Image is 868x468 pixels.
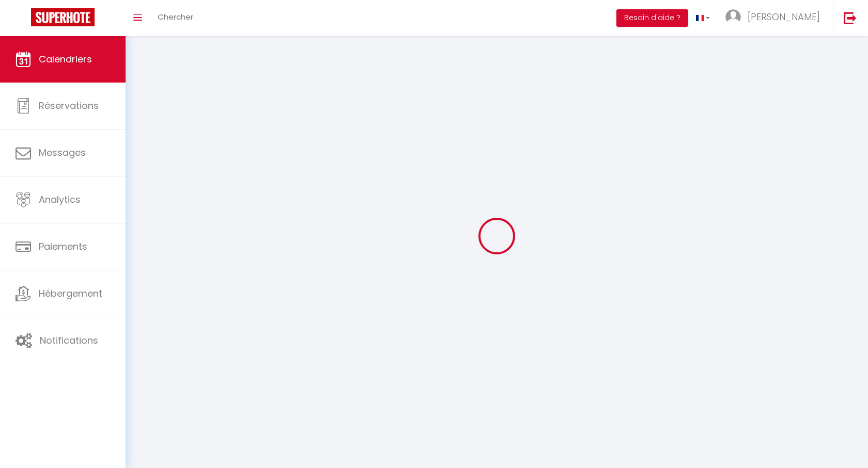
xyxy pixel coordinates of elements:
img: Super Booking [31,8,95,26]
span: Chercher [158,11,193,22]
span: Analytics [39,193,81,206]
img: logout [844,11,857,24]
span: Messages [39,146,86,159]
span: Notifications [40,334,98,347]
button: Besoin d'aide ? [616,9,688,27]
img: ... [725,9,741,25]
span: [PERSON_NAME] [748,10,820,23]
span: Hébergement [39,287,102,300]
span: Calendriers [39,53,92,66]
span: Paiements [39,240,87,253]
span: Réservations [39,99,99,112]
